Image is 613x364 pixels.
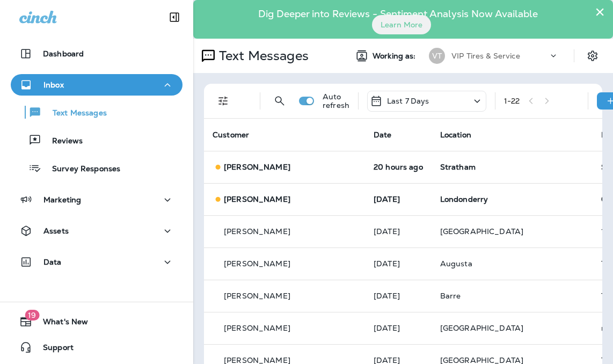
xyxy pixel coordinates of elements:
[11,74,183,96] button: Inbox
[374,227,423,236] p: Oct 8, 2025 01:53 PM
[11,220,183,242] button: Assets
[224,163,290,171] p: [PERSON_NAME]
[43,49,84,58] p: Dashboard
[374,324,423,332] p: Oct 8, 2025 06:15 AM
[11,251,183,273] button: Data
[595,3,605,20] button: Close
[374,292,423,300] p: Oct 8, 2025 10:11 AM
[224,259,290,268] p: [PERSON_NAME]
[213,90,234,112] button: Filters
[269,90,290,112] button: Search Messages
[227,12,569,16] p: Dig Deeper into Reviews - Sentiment Analysis Now Available
[440,259,472,268] span: Augusta
[215,48,309,64] p: Text Messages
[224,324,290,332] p: [PERSON_NAME]
[43,81,64,89] p: Inbox
[451,52,520,60] p: VIP Tires & Service
[42,108,107,119] p: Text Messages
[372,15,431,34] button: Learn More
[11,337,183,358] button: Support
[11,101,183,123] button: Text Messages
[11,43,183,64] button: Dashboard
[374,163,423,171] p: Oct 9, 2025 04:35 PM
[429,48,445,64] div: VT
[25,310,39,321] span: 19
[374,195,423,203] p: Oct 9, 2025 10:04 AM
[32,317,88,330] span: What's New
[224,227,290,236] p: [PERSON_NAME]
[440,194,488,204] span: Londonderry
[43,227,69,235] p: Assets
[11,311,183,332] button: 19What's New
[323,92,349,110] p: Auto refresh
[387,97,429,105] p: Last 7 Days
[440,291,461,301] span: Barre
[373,52,418,61] span: Working as:
[583,46,602,65] button: Settings
[374,259,423,268] p: Oct 8, 2025 10:56 AM
[43,195,81,204] p: Marketing
[41,136,83,147] p: Reviews
[11,157,183,179] button: Survey Responses
[440,323,523,333] span: [GEOGRAPHIC_DATA]
[43,258,62,266] p: Data
[440,227,523,236] span: [GEOGRAPHIC_DATA]
[224,292,290,300] p: [PERSON_NAME]
[32,343,74,356] span: Support
[213,130,249,140] span: Customer
[41,164,120,174] p: Survey Responses
[440,162,476,172] span: Stratham
[440,130,471,140] span: Location
[159,6,189,28] button: Collapse Sidebar
[374,130,392,140] span: Date
[11,129,183,151] button: Reviews
[224,195,290,203] p: [PERSON_NAME]
[504,97,520,105] div: 1 - 22
[11,189,183,210] button: Marketing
